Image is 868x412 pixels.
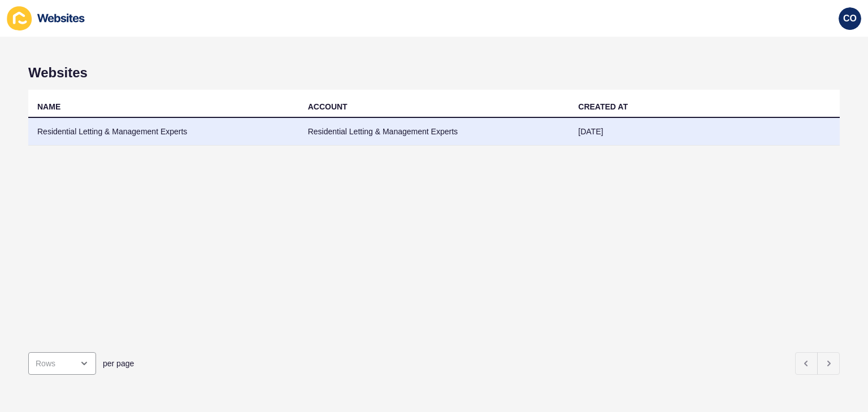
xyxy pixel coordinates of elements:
[308,101,348,112] div: ACCOUNT
[299,118,570,146] td: Residential Letting & Management Experts
[28,65,840,81] h1: Websites
[28,352,96,375] div: open menu
[37,101,60,112] div: NAME
[569,118,840,146] td: [DATE]
[103,358,134,369] span: per page
[578,101,628,112] div: CREATED AT
[28,118,299,146] td: Residential Letting & Management Experts
[843,13,857,24] span: CO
